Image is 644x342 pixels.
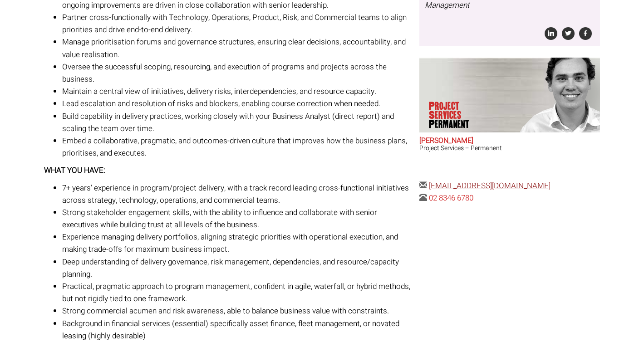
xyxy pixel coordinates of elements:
li: Deep understanding of delivery governance, risk management, dependencies, and resource/capacity p... [62,256,413,280]
li: Build capability in delivery practices, working closely with your Business Analyst (direct report... [62,110,413,135]
li: 7+ years’ experience in program/project delivery, with a track record leading cross-functional in... [62,182,413,206]
li: Maintain a central view of initiatives, delivery risks, interdependencies, and resource capacity. [62,85,413,98]
p: Project Services [429,102,492,129]
li: Strong stakeholder engagement skills, with the ability to influence and collaborate with senior e... [62,206,413,231]
li: Background in financial services (essential) specifically asset finance, fleet management, or nov... [62,318,413,342]
li: Embed a collaborative, pragmatic, and outcomes-driven culture that improves how the business plan... [62,135,413,159]
a: 02 8346 6780 [429,192,473,204]
li: Oversee the successful scoping, resourcing, and execution of programs and projects across the bus... [62,61,413,85]
li: Partner cross-functionally with Technology, Operations, Product, Risk, and Commercial teams to al... [62,11,413,36]
li: Practical, pragmatic approach to program management, confident in agile, waterfall, or hybrid met... [62,280,413,305]
h2: [PERSON_NAME] [419,137,600,145]
h3: Project Services – Permanent [419,145,600,151]
li: Manage prioritisation forums and governance structures, ensuring clear decisions, accountability,... [62,36,413,60]
img: Sam McKay does Project Services Permanent [513,58,600,132]
li: Strong commercial acumen and risk awareness, able to balance business value with constraints. [62,305,413,317]
strong: WHAT YOU HAVE: [44,165,105,176]
li: Lead escalation and resolution of risks and blockers, enabling course correction when needed. [62,98,413,110]
span: Permanent [429,120,492,129]
a: [EMAIL_ADDRESS][DOMAIN_NAME] [429,180,551,191]
li: Experience managing delivery portfolios, aligning strategic priorities with operational execution... [62,231,413,255]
